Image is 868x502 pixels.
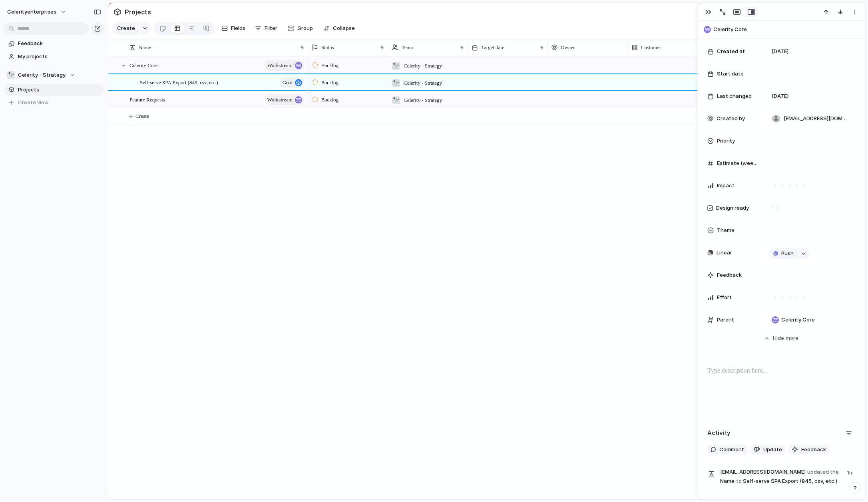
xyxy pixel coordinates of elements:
[321,62,338,69] span: Backlog
[129,95,165,104] span: Feature Requests
[140,77,218,87] span: Self-serve SPA Export (845, csv, etc.)
[4,51,104,63] a: My projects
[716,204,749,212] span: Design ready
[267,94,293,105] span: workstream
[333,24,355,32] span: Collapse
[772,92,788,100] span: [DATE]
[717,115,745,123] span: Created by
[404,79,442,87] span: Celerity - Strategy
[707,444,747,455] button: Comment
[720,467,842,485] span: Name Self-serve SPA Export (845, csv, etc.)
[788,444,829,455] button: Feedback
[4,84,104,96] a: Projects
[781,316,815,324] span: Celerity Core
[18,40,101,48] span: Feedback
[135,112,149,120] span: Create
[717,182,735,190] span: Impact
[751,444,785,455] button: Update
[265,95,304,105] button: workstream
[781,250,794,258] span: Push
[129,60,157,69] span: Celerity Core
[717,271,742,279] span: Feedback
[7,71,15,79] div: 🔭
[18,86,101,94] span: Projects
[717,70,744,78] span: Start date
[641,44,661,52] span: Customer
[736,477,742,485] span: to
[717,294,732,302] span: Effort
[18,71,66,79] span: Celerity - Strategy
[320,22,358,35] button: Collapse
[297,24,313,32] span: Group
[265,60,304,71] button: workstream
[701,23,861,36] button: Celerity Core
[847,467,855,477] span: 1m
[707,331,855,345] button: Hidemore
[139,44,151,52] span: Name
[772,48,788,56] span: [DATE]
[231,24,245,32] span: Fields
[717,92,752,100] span: Last changed
[112,22,139,35] button: Create
[280,77,304,88] button: goal
[284,22,317,35] button: Group
[768,248,798,259] button: Push
[717,249,732,257] span: Linear
[713,26,861,34] span: Celerity Core
[4,69,104,81] button: 🔭Celerity - Strategy
[321,96,338,104] span: Backlog
[4,97,104,109] button: Create view
[717,316,734,324] span: Parent
[717,48,745,56] span: Created at
[707,429,731,438] h2: Activity
[7,8,56,16] span: celerityenterprises
[283,77,293,88] span: goal
[392,96,400,104] div: 🔭
[321,44,334,52] span: Status
[117,24,135,32] span: Create
[404,96,442,104] span: Celerity - Strategy
[267,60,293,71] span: workstream
[719,446,744,454] span: Comment
[123,5,153,19] span: Projects
[720,468,806,476] span: [EMAIL_ADDRESS][DOMAIN_NAME]
[265,24,277,32] span: Filter
[807,468,839,476] span: updated the
[18,99,49,107] span: Create view
[4,38,104,50] a: Feedback
[252,22,281,35] button: Filter
[321,79,338,87] span: Backlog
[18,53,101,61] span: My projects
[801,446,826,454] span: Feedback
[717,226,735,234] span: Theme
[717,159,759,167] span: Estimate (weeks)
[784,115,848,123] span: [EMAIL_ADDRESS][DOMAIN_NAME]
[404,62,442,70] span: Celerity - Strategy
[763,446,782,454] span: Update
[4,6,70,18] button: celerityenterprises
[786,334,798,342] span: more
[392,79,400,87] div: 🔭
[561,44,575,52] span: Owner
[402,44,413,52] span: Team
[218,22,249,35] button: Fields
[392,62,400,70] div: 🔭
[481,44,504,52] span: Target date
[717,137,735,145] span: Priority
